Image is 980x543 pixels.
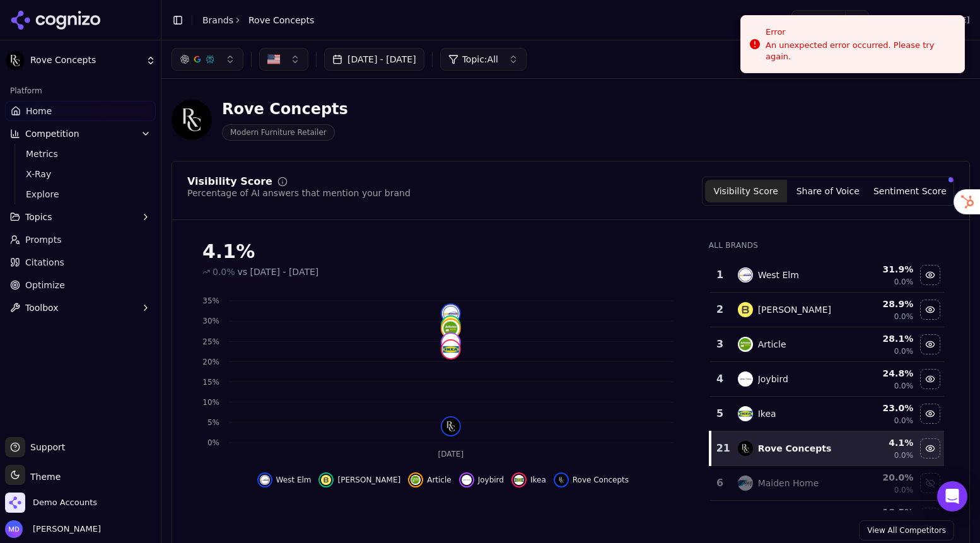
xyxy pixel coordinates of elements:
[709,240,944,250] div: All Brands
[267,53,280,66] img: US
[442,317,460,334] img: burrow
[478,475,504,485] span: Joybird
[920,508,940,528] button: Show havenly data
[894,416,914,426] span: 0.0%
[715,476,725,491] div: 6
[5,520,23,538] img: Melissa Dowd
[202,15,233,25] a: Brands
[25,127,79,140] span: Competition
[202,240,684,263] div: 4.1%
[854,332,913,345] div: 28.1 %
[738,337,753,352] img: article
[554,472,629,488] button: Hide rove concepts data
[758,407,776,420] div: Ikea
[411,475,421,485] img: article
[202,317,219,325] tspan: 30%
[26,168,136,180] span: X-Ray
[738,267,753,283] img: west elm
[238,266,319,278] span: vs [DATE] - [DATE]
[25,301,59,314] span: Toolbox
[28,523,101,535] span: [PERSON_NAME]
[5,275,156,295] a: Optimize
[859,520,954,540] a: View All Competitors
[25,233,62,246] span: Prompts
[5,230,156,250] a: Prompts
[442,320,460,337] img: article
[920,300,940,320] button: Hide burrow data
[248,14,314,26] span: Rove Concepts
[937,481,967,511] div: Open Intercom Messenger
[25,256,64,269] span: Citations
[5,81,156,101] div: Platform
[202,398,219,407] tspan: 10%
[710,293,944,327] tr: 2burrow[PERSON_NAME]28.9%0.0%Hide burrow data
[21,165,141,183] a: X-Ray
[869,180,951,202] button: Sentiment Score
[854,298,913,310] div: 28.9 %
[5,50,25,71] img: Rove Concepts
[222,99,348,119] div: Rove Concepts
[920,404,940,424] button: Hide ikea data
[318,472,400,488] button: Hide burrow data
[202,14,314,26] nav: breadcrumb
[5,207,156,227] button: Topics
[854,402,913,414] div: 23.0 %
[738,371,753,387] img: joybird
[710,397,944,431] tr: 5ikeaIkea23.0%0.0%Hide ikea data
[30,55,141,66] span: Rove Concepts
[710,362,944,397] tr: 4joybirdJoybird24.8%0.0%Hide joybird data
[25,211,52,223] span: Topics
[710,501,944,535] tr: 18.5%Show havenly data
[920,334,940,354] button: Hide article data
[33,497,97,508] span: Demo Accounts
[25,441,65,453] span: Support
[187,187,411,199] div: Percentage of AI answers that mention your brand
[442,334,460,351] img: joybird
[573,475,629,485] span: Rove Concepts
[556,475,566,485] img: rove concepts
[511,472,546,488] button: Hide ikea data
[462,53,498,66] span: Topic: All
[854,367,913,380] div: 24.8 %
[5,493,25,513] img: Demo Accounts
[715,302,725,317] div: 2
[172,100,212,140] img: Rove Concepts
[758,269,799,281] div: West Elm
[854,471,913,484] div: 20.0 %
[758,338,786,351] div: Article
[715,267,725,283] div: 1
[791,10,845,30] button: Share
[758,442,832,455] div: Rove Concepts
[5,101,156,121] a: Home
[21,145,141,163] a: Metrics
[276,475,312,485] span: West Elm
[337,475,400,485] span: [PERSON_NAME]
[5,252,156,272] a: Citations
[715,406,725,421] div: 5
[207,418,219,427] tspan: 5%
[710,466,944,501] tr: 6maiden homeMaiden Home20.0%0.0%Show maiden home data
[894,485,914,495] span: 0.0%
[920,369,940,389] button: Hide joybird data
[894,450,914,460] span: 0.0%
[920,473,940,493] button: Show maiden home data
[920,265,940,285] button: Hide west elm data
[738,302,753,317] img: burrow
[758,477,819,489] div: Maiden Home
[202,296,219,305] tspan: 35%
[715,337,725,352] div: 3
[716,441,725,456] div: 21
[25,472,61,482] span: Theme
[260,475,270,485] img: west elm
[514,475,524,485] img: ikea
[854,263,913,276] div: 31.9 %
[894,381,914,391] span: 0.0%
[222,124,335,141] span: Modern Furniture Retailer
[442,417,460,435] img: rove concepts
[766,26,954,38] div: Error
[257,472,312,488] button: Hide west elm data
[202,378,219,387] tspan: 15%
[26,105,52,117] span: Home
[438,450,464,458] tspan: [DATE]
[202,358,219,366] tspan: 20%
